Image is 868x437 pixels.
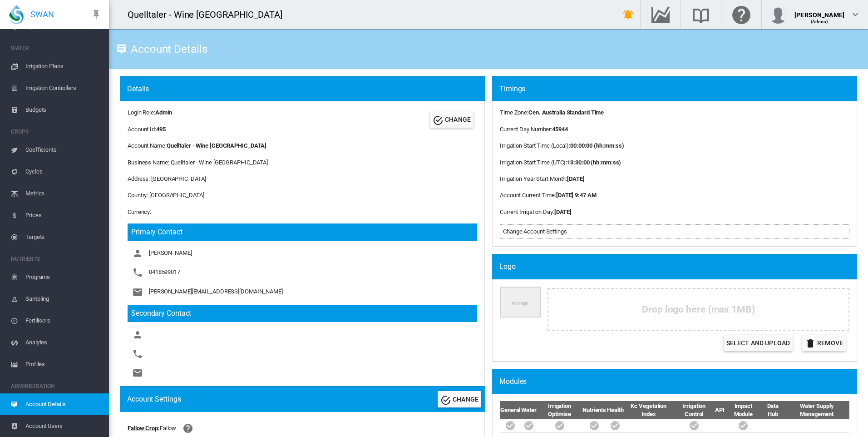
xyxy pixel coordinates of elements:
[127,84,485,94] div: Details
[160,424,176,432] div: Fallow
[500,125,624,134] div: :
[438,391,481,407] button: Change Account Settings
[499,262,857,272] div: Logo
[567,175,584,182] b: [DATE]
[128,424,160,432] div: Fallow Crop:
[500,142,569,149] span: Irrigation Start Time (Local)
[500,109,527,116] span: Time Zone
[784,401,849,419] th: Water Supply Management
[570,142,624,149] b: 00:00:00 (hh:mm:ss)
[30,9,54,20] span: SWAN
[25,393,102,415] span: Account Details
[25,77,102,99] span: Irrigation Controllers
[523,420,534,431] md-icon: icon-checkbox-marked-circle
[499,377,857,387] div: Modules
[794,7,844,16] div: [PERSON_NAME]
[500,191,624,199] div: :
[624,401,673,419] th: Kc Vegetation Index
[167,142,267,149] b: Quelltaler - Wine [GEOGRAPHIC_DATA]
[730,9,752,20] md-icon: Click here for help
[25,310,102,332] span: Fertilisers
[25,266,102,288] span: Programs
[149,288,283,295] span: [PERSON_NAME][EMAIL_ADDRESS][DOMAIN_NAME]
[724,335,793,351] label: Select and Upload
[25,288,102,310] span: Sampling
[817,339,843,347] span: Remove
[433,115,444,126] md-icon: icon-check-circle
[11,252,102,266] span: NUTRIENTS
[91,9,102,20] md-icon: icon-pin
[132,248,143,259] md-icon: icon-account
[128,142,477,150] div: Account Name:
[116,44,127,55] md-icon: icon-tooltip-text
[182,423,193,434] md-icon: icon-help-circle
[149,250,192,257] span: [PERSON_NAME]
[811,19,829,24] span: (Admin)
[500,192,555,199] span: Account Current Time
[552,126,568,133] b: 45944
[503,228,846,236] div: Change Account Settings
[25,204,102,226] span: Prices
[619,5,637,24] button: icon-bell-ring
[128,223,477,241] h3: Primary Contact
[9,5,24,24] img: SWAN-Landscape-Logo-Colour-drop.png
[445,116,471,123] span: CHANGE
[25,415,102,437] span: Account Users
[500,175,624,183] div: :
[689,420,700,431] md-icon: icon-checkbox-marked-circle
[500,401,521,419] th: General
[769,5,787,24] img: profile.jpg
[127,394,181,404] div: Account Settings
[500,159,566,166] span: Irrigation Start Time (UTC)
[25,99,102,121] span: Budgets
[430,111,473,128] button: Change Account Details
[128,191,477,199] div: Country: [GEOGRAPHIC_DATA]
[690,9,712,20] md-icon: Search the knowledge base
[500,142,624,150] div: :
[132,267,143,278] md-icon: icon-phone
[761,401,784,419] th: Data Hub
[11,124,102,139] span: CROPS
[500,159,624,167] div: :
[556,192,597,199] b: [DATE] 9:47 AM
[128,159,477,167] div: Business Name: Quelltaler - Wine [GEOGRAPHIC_DATA]
[500,175,566,182] span: Irrigation Year Start Month
[650,9,671,20] md-icon: Go to the Data Hub
[25,183,102,204] span: Metrics
[25,139,102,161] span: Coefficients
[607,401,624,419] th: Health
[132,348,143,359] md-icon: icon-phone
[25,161,102,183] span: Cycles
[623,9,634,20] md-icon: icon-bell-ring
[128,305,477,322] h3: Secondary Contact
[500,287,541,318] img: Company Logo
[547,288,849,331] div: Drop logo here (max 1MB)
[453,396,478,403] span: CHANGE
[128,208,477,216] div: Currency:
[505,420,516,431] md-icon: icon-checkbox-marked-circle
[132,367,143,378] md-icon: icon-email
[528,109,604,116] b: Cen. Australia Standard Time
[738,420,749,431] md-icon: icon-checkbox-marked-circle
[25,55,102,77] span: Irrigation Plans
[25,332,102,353] span: Analytes
[725,401,761,419] th: Impact Module
[554,420,565,431] md-icon: icon-checkbox-marked-circle
[500,208,624,216] div: :
[500,109,624,117] div: :
[11,41,102,55] span: WATER
[589,420,600,431] md-icon: icon-checkbox-marked-circle
[802,335,846,351] button: icon-delete Remove
[132,287,143,298] md-icon: icon-email
[554,209,572,215] b: [DATE]
[156,126,166,133] b: 495
[850,9,861,20] md-icon: icon-chevron-down
[805,338,816,349] md-icon: icon-delete
[521,401,537,419] th: Water
[127,46,207,52] div: Account Details
[128,8,291,21] div: Quelltaler - Wine [GEOGRAPHIC_DATA]
[715,401,725,419] th: API
[25,226,102,248] span: Targets
[440,395,451,406] md-icon: icon-check-circle
[582,401,607,419] th: Nutrients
